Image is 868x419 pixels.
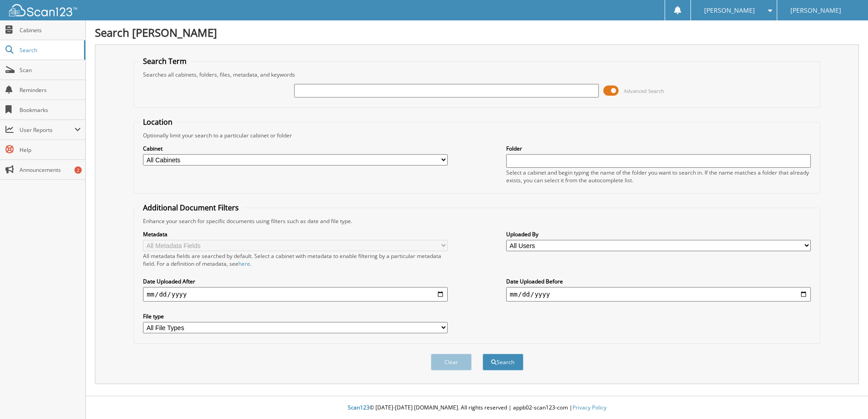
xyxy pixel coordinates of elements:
label: Date Uploaded After [143,278,448,285]
span: Reminders [20,86,81,94]
div: Select a cabinet and begin typing the name of the folder you want to search in. If the name match... [506,169,811,184]
div: © [DATE]-[DATE] [DOMAIN_NAME]. All rights reserved | appb02-scan123-com | [86,397,868,419]
span: Help [20,146,81,154]
img: scan123-logo-white.svg [9,4,77,16]
span: Search [20,46,79,54]
button: Search [483,354,523,370]
input: start [143,287,448,302]
label: File type [143,312,448,320]
legend: Location [138,117,177,127]
span: User Reports [20,126,74,134]
span: Advanced Search [624,88,664,94]
span: Scan123 [348,404,370,411]
span: Scan [20,66,81,74]
legend: Additional Document Filters [138,203,243,213]
a: Privacy Policy [572,404,607,411]
span: Cabinets [20,26,81,34]
input: end [506,287,811,302]
span: [PERSON_NAME] [790,8,841,13]
label: Metadata [143,230,448,238]
div: Optionally limit your search to a particular cabinet or folder [138,132,815,139]
label: Cabinet [143,145,448,152]
label: Folder [506,145,811,152]
div: 2 [74,166,82,174]
label: Uploaded By [506,230,811,238]
div: Enhance your search for specific documents using filters such as date and file type. [138,217,815,225]
label: Date Uploaded Before [506,278,811,285]
span: [PERSON_NAME] [704,8,755,13]
div: All metadata fields are searched by default. Select a cabinet with metadata to enable filtering b... [143,252,448,268]
legend: Search Term [138,56,191,66]
a: here [238,260,250,268]
button: Clear [431,354,472,370]
span: Announcements [20,166,81,174]
span: Bookmarks [20,106,81,114]
h1: Search [PERSON_NAME] [95,25,859,40]
div: Searches all cabinets, folders, files, metadata, and keywords [138,71,815,78]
